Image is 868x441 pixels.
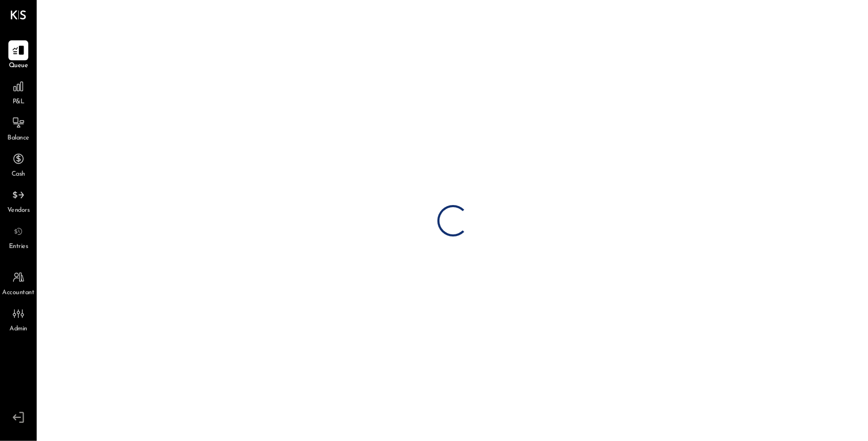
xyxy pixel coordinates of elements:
a: Accountant [1,267,36,298]
span: Balance [7,134,29,143]
span: Admin [9,325,27,334]
a: Queue [1,40,36,71]
a: Vendors [1,185,36,216]
span: Entries [9,242,28,252]
a: Admin [1,304,36,334]
span: P&L [13,98,25,107]
a: Entries [1,221,36,252]
span: Vendors [7,206,30,216]
a: Balance [1,113,36,143]
a: P&L [1,77,36,107]
span: Accountant [3,288,35,298]
span: Queue [9,61,28,71]
span: Cash [12,170,25,179]
a: Cash [1,149,36,179]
